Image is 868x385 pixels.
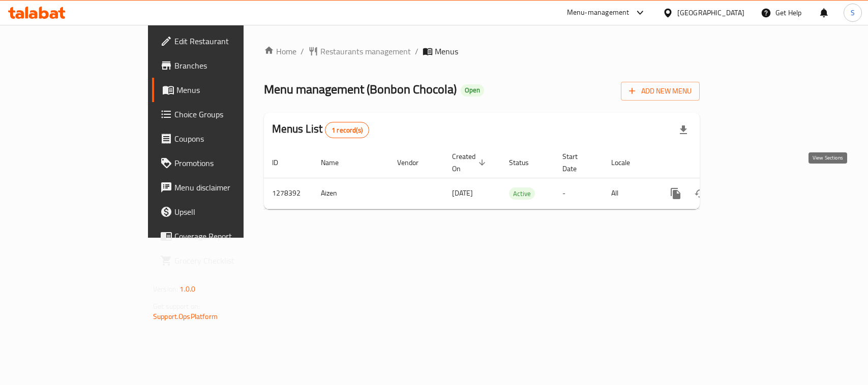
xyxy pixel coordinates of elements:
a: Menu disclaimer [152,175,293,200]
span: ID [272,156,291,169]
span: Status [509,156,542,169]
div: Total records count [325,122,369,138]
button: more [664,181,688,206]
th: Actions [655,147,769,178]
span: Start Date [562,150,591,175]
a: Menus [152,78,293,102]
a: Branches [152,53,293,78]
span: S [851,7,855,18]
span: Branches [174,59,285,72]
span: Menu management ( Bonbon Chocola ) [264,78,457,101]
a: Promotions [152,151,293,175]
li: / [301,45,304,57]
td: - [554,178,603,209]
li: / [415,45,418,57]
span: Edit Restaurant [174,35,285,47]
h2: Menus List [272,121,369,138]
a: Support.OpsPlatform [153,310,218,323]
span: Menu disclaimer [174,181,285,194]
span: Menus [435,45,458,57]
span: Choice Groups [174,108,285,120]
span: Restaurants management [320,45,411,57]
div: Export file [671,118,696,142]
a: Coupons [152,126,293,151]
span: Locale [611,156,643,169]
span: 1.0.0 [179,282,195,296]
span: Get support on: [153,300,200,313]
span: Menus [176,84,285,96]
div: Active [509,187,535,200]
span: Coverage Report [174,230,285,242]
td: All [603,178,655,209]
span: [DATE] [452,186,473,200]
span: Promotions [174,157,285,169]
table: enhanced table [264,147,769,209]
span: Created On [452,150,489,175]
span: 1 record(s) [325,125,369,135]
span: Add New Menu [629,85,692,98]
div: Open [461,84,484,97]
a: Coverage Report [152,224,293,248]
a: Restaurants management [308,45,411,57]
div: [GEOGRAPHIC_DATA] [677,7,744,18]
span: Coupons [174,133,285,145]
a: Choice Groups [152,102,293,126]
a: Upsell [152,200,293,224]
span: Version: [153,282,178,296]
button: Add New Menu [621,82,700,101]
span: Open [461,86,484,94]
span: Name [321,156,352,169]
a: Grocery Checklist [152,248,293,273]
td: Aizen [313,178,389,209]
button: Change Status [688,181,712,206]
a: Edit Restaurant [152,29,293,53]
span: Upsell [174,206,285,218]
span: Active [509,188,535,200]
span: Grocery Checklist [174,254,285,267]
nav: breadcrumb [264,45,700,57]
div: Menu-management [567,7,630,19]
span: Vendor [397,156,432,169]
